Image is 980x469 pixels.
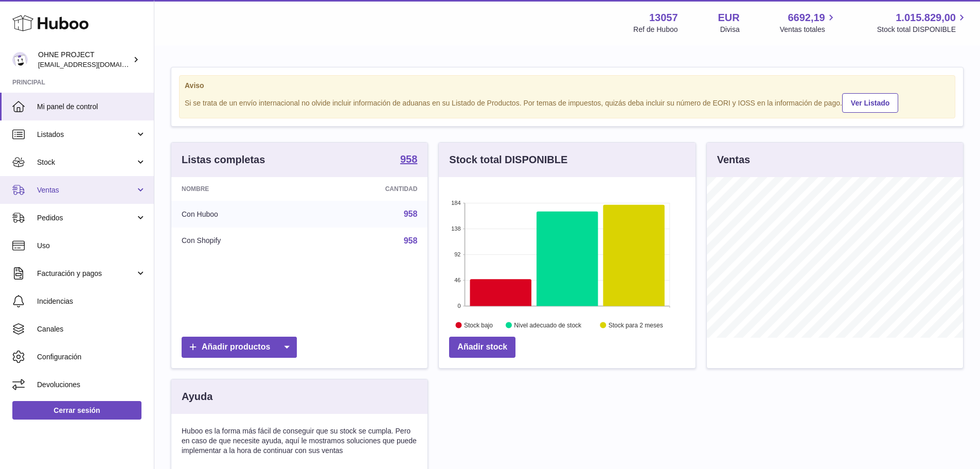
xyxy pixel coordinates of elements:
div: OHNE PROJECT [38,50,131,70]
span: Uso [37,241,146,251]
text: 92 [455,251,461,257]
text: 138 [451,225,460,232]
text: 184 [451,200,460,206]
td: Con Huboo [171,201,308,228]
span: Mi panel de control [37,102,146,112]
h3: Stock total DISPONIBLE [449,153,567,167]
a: 958 [400,154,417,166]
text: 46 [455,277,461,283]
span: 6692,19 [788,11,825,25]
span: Devoluciones [37,380,146,390]
span: Facturación y pagos [37,269,135,279]
span: Ventas [37,185,135,195]
span: Incidencias [37,297,146,306]
span: 1.015.829,00 [896,11,956,25]
a: 1.015.829,00 Stock total DISPONIBLE [877,11,968,34]
a: 958 [404,210,418,218]
h3: Ayuda [182,390,212,404]
span: Ventas totales [780,25,837,34]
a: Ver Listado [842,93,898,113]
div: Si se trata de un envío internacional no olvide incluir información de aduanas en su Listado de P... [185,92,950,113]
div: Divisa [720,25,740,34]
a: Añadir productos [182,337,297,358]
a: Añadir stock [449,337,515,358]
span: Pedidos [37,213,135,223]
text: Nivel adecuado de stock [514,322,582,329]
span: [EMAIL_ADDRESS][DOMAIN_NAME] [38,60,151,68]
th: Nombre [171,177,308,201]
a: 6692,19 Ventas totales [780,11,837,34]
span: Stock total DISPONIBLE [877,25,968,34]
span: Stock [37,158,135,167]
h3: Ventas [717,153,750,167]
text: Stock para 2 meses [609,322,663,329]
span: Listados [37,130,135,140]
a: 958 [404,236,418,245]
span: Canales [37,324,146,334]
span: Configuración [37,352,146,362]
a: Cerrar sesión [12,401,141,420]
text: Stock bajo [464,322,493,329]
strong: EUR [718,11,740,25]
td: Con Shopify [171,228,308,254]
img: internalAdmin-13057@internal.huboo.com [12,52,28,67]
p: Huboo es la forma más fácil de conseguir que su stock se cumpla. Pero en caso de que necesite ayu... [182,426,417,456]
strong: 13057 [649,11,678,25]
strong: Aviso [185,81,950,91]
text: 0 [458,303,461,309]
strong: 958 [400,154,417,164]
h3: Listas completas [182,153,265,167]
th: Cantidad [308,177,428,201]
div: Ref de Huboo [633,25,678,34]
